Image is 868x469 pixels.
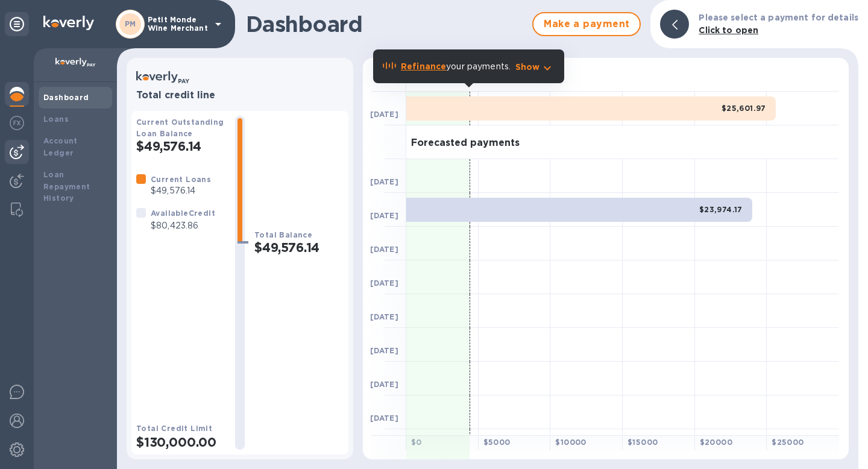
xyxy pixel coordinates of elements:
b: Dashboard [43,93,89,102]
span: Make a payment [543,17,630,31]
b: Available Credit [151,209,215,218]
b: [DATE] [370,312,398,321]
b: $ 5000 [483,438,511,447]
h2: $49,576.14 [136,139,225,154]
h3: Forecasted payments [411,137,520,149]
button: Make a payment [532,12,641,36]
b: $25,601.97 [722,104,766,113]
b: [DATE] [370,177,398,186]
b: [DATE] [370,211,398,220]
b: Current Outstanding Loan Balance [136,118,224,138]
h3: Total credit line [136,90,344,101]
b: Account Ledger [43,136,78,157]
p: Petit Monde Wine Merchant [148,16,208,33]
h1: Dashboard [246,11,526,37]
b: Loans [43,115,69,124]
b: [DATE] [370,414,398,423]
b: $ 20000 [700,438,732,447]
p: your payments. [401,60,511,73]
b: [DATE] [370,279,398,288]
b: $23,974.17 [699,205,743,214]
b: [DATE] [370,245,398,254]
img: Logo [43,16,94,30]
b: Current Loans [151,175,211,184]
b: $ 10000 [555,438,586,447]
button: Show [515,61,555,73]
img: Foreign exchange [10,116,24,130]
b: $ 15000 [627,438,658,447]
b: $ 25000 [772,438,804,447]
b: Total Balance [254,230,312,239]
b: Loan Repayment History [43,170,90,203]
b: Click to open [699,25,758,35]
b: [DATE] [370,380,398,389]
p: Show [515,61,540,73]
h2: $130,000.00 [136,435,225,450]
b: PM [125,19,136,28]
b: Refinance [401,61,446,71]
b: [DATE] [370,110,398,119]
p: $80,423.86 [151,219,215,232]
p: $49,576.14 [151,184,211,197]
b: [DATE] [370,346,398,355]
b: Total Credit Limit [136,424,212,433]
div: Unpin categories [5,12,29,36]
b: Please select a payment for details [699,13,858,22]
h2: $49,576.14 [254,240,344,255]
